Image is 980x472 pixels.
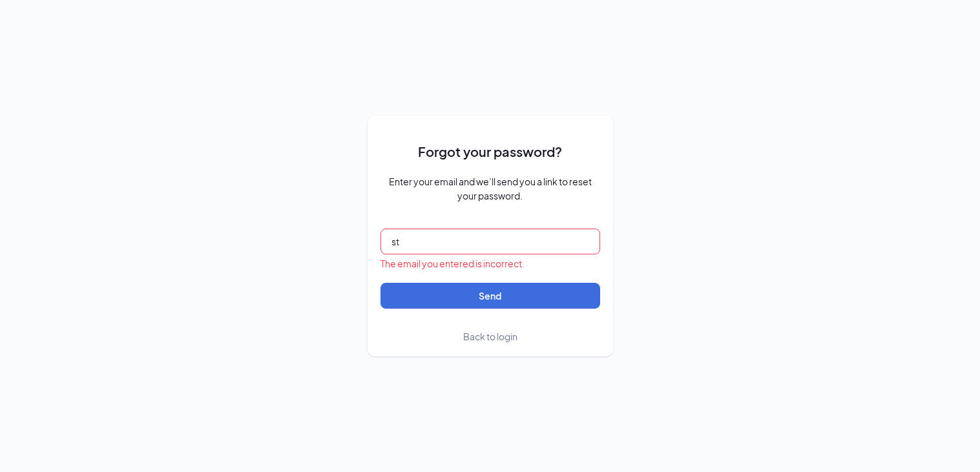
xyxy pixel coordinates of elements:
a: Back to login [463,329,517,344]
span: Forgot your password? [418,141,562,161]
button: Send [381,283,600,309]
span: Enter your email and we’ll send you a link to reset your password. [381,174,600,203]
span: Back to login [463,331,517,342]
input: Email [381,229,600,254]
div: The email you entered is incorrect. [381,257,600,270]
